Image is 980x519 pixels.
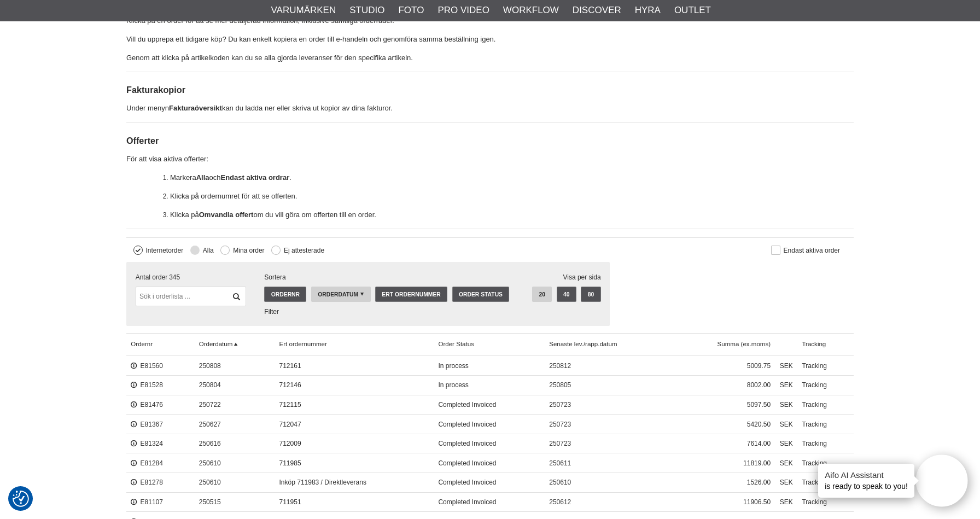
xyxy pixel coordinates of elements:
[672,333,775,355] span: Summa (ex.moms)
[434,415,545,434] span: Completed Invoiced
[131,440,163,447] a: E81324
[825,469,908,481] h4: Aifo AI Assistant
[221,173,290,182] strong: Endast aktiva ordrar
[434,375,545,395] span: In process
[194,434,275,453] span: 250616
[281,247,324,254] label: Ej attesterade
[275,492,434,512] span: 711951
[13,489,29,509] button: Samtyckesinställningar
[131,459,163,467] a: E81284
[194,415,275,434] span: 250627
[563,272,600,282] span: Visa per sida
[797,453,854,473] a: Tracking
[275,473,434,493] span: Inköp 711983 / Direktleverans
[318,291,358,298] span: Orderdatum
[797,375,854,395] a: Tracking
[275,434,434,453] span: 712009
[797,356,854,376] a: Tracking
[264,272,514,282] span: Sortera
[672,453,775,473] span: 11819.00
[672,492,775,512] span: 11906.50
[775,375,797,395] span: SEK
[169,272,180,282] span: 345
[264,287,306,302] a: Ordernr
[200,247,214,254] label: Alla
[797,333,854,355] span: Tracking
[672,375,775,395] span: 8002.00
[672,434,775,453] span: 7614.00
[775,473,797,493] span: SEK
[126,135,854,147] h3: Offerter
[775,492,797,512] span: SEK
[275,453,434,473] span: 711985
[226,287,246,306] a: Filtrera
[797,395,854,415] a: Tracking
[194,453,275,473] span: 250610
[194,375,275,395] span: 250804
[434,453,545,473] span: Completed Invoiced
[126,53,854,64] p: Genom att klicka på artikelkoden kan du se alla gjorda leveranser för den specifika artikeln.
[275,375,434,395] span: 712146
[131,381,163,389] a: E81528
[672,415,775,434] span: 5420.50
[275,395,434,415] span: 712115
[13,491,29,507] img: Revisit consent button
[797,473,854,493] a: Tracking
[375,287,447,302] a: Ert ordernummer
[131,421,163,428] a: E81367
[545,395,672,415] span: 250723
[775,415,797,434] span: SEK
[672,473,775,493] span: 1526.00
[434,434,545,453] span: Completed Invoiced
[131,479,163,486] a: E81278
[452,287,510,302] a: Order Status
[797,492,854,512] a: Tracking
[349,3,384,18] a: Studio
[264,307,514,317] div: Filter
[797,415,854,434] a: Tracking
[434,492,545,512] span: Completed Invoiced
[503,3,559,18] a: Workflow
[126,333,194,355] a: Ordernr
[131,498,163,506] a: E81107
[131,401,163,409] a: E81476
[581,287,600,302] a: 80
[437,3,489,18] a: Pro Video
[143,247,184,254] label: Internetorder
[674,3,711,18] a: Outlet
[545,434,672,453] span: 250723
[672,356,775,376] span: 5009.75
[170,172,854,184] p: Markera och .
[230,247,264,254] label: Mina order
[136,272,246,282] div: Antal order
[545,473,672,493] span: 250610
[126,154,854,165] p: För att visa aktiva offerter:
[199,211,254,219] strong: Omvandla offert
[169,104,222,112] strong: Fakturaöversikt
[635,3,661,18] a: Hyra
[545,375,672,395] span: 250805
[434,333,545,355] a: Order Status
[545,415,672,434] span: 250723
[136,287,246,306] input: Sök i orderlista ...
[194,473,275,493] span: 250610
[434,395,545,415] span: Completed Invoiced
[818,464,914,498] div: is ready to speak to you!
[131,362,163,370] a: E81560
[672,395,775,415] span: 5097.50
[573,3,621,18] a: Discover
[126,84,854,96] h3: Fakturakopior
[126,34,854,45] p: Vill du upprepa ett tidigare köp? Du kan enkelt kopiera en order till e-handeln och genomföra sam...
[797,434,854,453] a: Tracking
[398,3,424,18] a: Foto
[532,287,552,302] a: 20
[775,395,797,415] span: SEK
[775,356,797,376] span: SEK
[126,103,854,114] p: Under menyn kan du ladda ner eller skriva ut kopior av dina fakturor.
[434,473,545,493] span: Completed Invoiced
[194,395,275,415] span: 250722
[194,492,275,512] span: 250515
[545,453,672,473] span: 250611
[271,3,336,18] a: Varumärken
[194,356,275,376] span: 250808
